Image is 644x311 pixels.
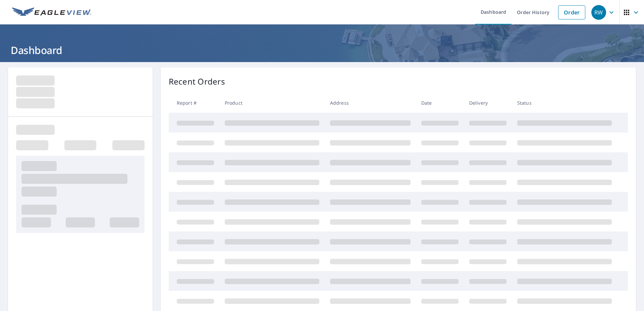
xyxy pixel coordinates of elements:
[169,93,219,113] th: Report #
[8,43,636,57] h1: Dashboard
[325,93,416,113] th: Address
[12,7,91,17] img: EV Logo
[416,93,464,113] th: Date
[464,93,512,113] th: Delivery
[558,5,585,19] a: Order
[219,93,325,113] th: Product
[591,5,606,20] div: RW
[512,93,617,113] th: Status
[169,75,225,88] p: Recent Orders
